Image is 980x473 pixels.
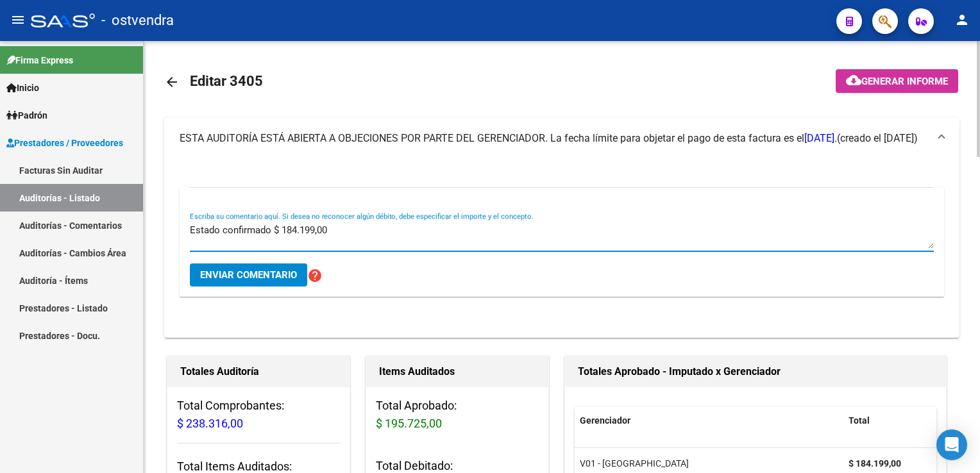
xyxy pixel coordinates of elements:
span: ESTA AUDITORÍA ESTÁ ABIERTA A OBJECIONES POR PARTE DEL GERENCIADOR. La fecha límite para objetar ... [180,132,837,144]
mat-icon: arrow_back [164,74,180,90]
span: Firma Express [6,53,73,67]
div: Open Intercom Messenger [936,429,967,460]
mat-icon: help [307,268,323,283]
h1: Items Auditados [379,361,536,382]
mat-icon: cloud_download [846,72,861,88]
h1: Totales Aprobado - Imputado x Gerenciador [578,361,933,382]
strong: $ 184.199,00 [849,458,901,469]
span: [DATE]. [804,132,837,144]
mat-icon: menu [10,12,26,28]
h3: Total Aprobado: [376,397,539,433]
button: Enviar comentario [190,263,307,286]
datatable-header-cell: Gerenciador [575,407,843,435]
button: Generar informe [836,69,958,93]
span: (creado el [DATE]) [837,131,918,145]
datatable-header-cell: Total [843,407,927,435]
h1: Totales Auditoría [180,361,337,382]
span: Generar informe [861,76,948,87]
span: Inicio [6,81,39,95]
span: - ostvendra [101,6,174,35]
span: Gerenciador [580,415,630,426]
span: Total [849,415,870,426]
span: V01 - [GEOGRAPHIC_DATA] [580,458,689,469]
mat-expansion-panel-header: ESTA AUDITORÍA ESTÁ ABIERTA A OBJECIONES POR PARTE DEL GERENCIADOR. La fecha límite para objetar ... [164,118,959,159]
span: $ 195.725,00 [376,417,442,430]
span: Padrón [6,108,47,122]
span: Editar 3405 [190,73,263,89]
span: Enviar comentario [200,269,297,281]
span: Prestadores / Proveedores [6,136,123,150]
h3: Total Comprobantes: [177,397,340,433]
mat-icon: person [954,12,970,28]
div: ESTA AUDITORÍA ESTÁ ABIERTA A OBJECIONES POR PARTE DEL GERENCIADOR. La fecha límite para objetar ... [164,159,959,338]
span: $ 238.316,00 [177,417,243,430]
